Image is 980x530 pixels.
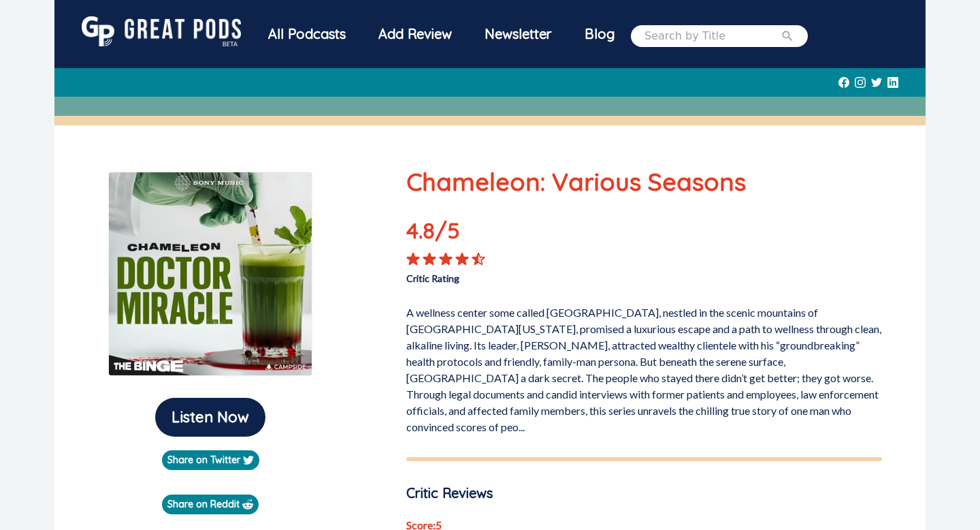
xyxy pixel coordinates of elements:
[252,16,362,55] a: All Podcasts
[468,16,568,52] div: Newsletter
[406,266,644,285] p: Critic Rating
[108,172,312,376] img: Chameleon: Various Seasons
[362,16,468,52] a: Add Review
[406,299,882,435] p: A wellness center some called [GEOGRAPHIC_DATA], nestled in the scenic mountains of [GEOGRAPHIC_D...
[162,450,259,470] a: Share on Twitter
[162,495,259,514] a: Share on Reddit
[644,28,781,44] input: Search by Title
[468,16,568,55] a: Newsletter
[568,16,631,52] a: Blog
[252,16,362,52] div: All Podcasts
[406,163,882,200] p: Chameleon: Various Seasons
[155,398,265,437] button: Listen Now
[82,16,241,46] img: GreatPods
[406,214,502,252] p: 4.8 /5
[406,483,882,503] p: Critic Reviews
